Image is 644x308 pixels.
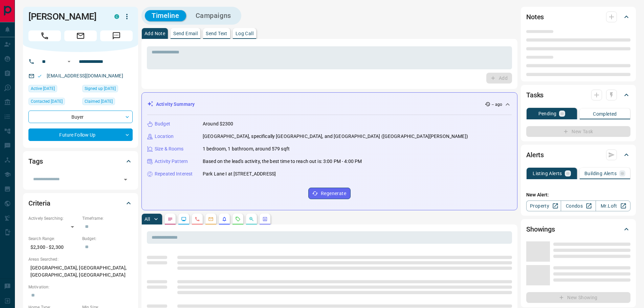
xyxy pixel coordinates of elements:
[538,111,557,116] p: Pending
[155,145,184,152] p: Size & Rooms
[82,98,133,107] div: Sat Mar 02 2024
[28,111,133,123] div: Buyer
[64,30,97,41] span: Email
[82,215,133,221] p: Timeframe:
[195,216,200,222] svg: Calls
[147,98,512,111] div: Activity Summary-- ago
[145,10,186,21] button: Timeline
[28,215,79,221] p: Actively Searching:
[114,14,119,19] div: condos.ca
[145,217,150,221] p: All
[208,216,214,222] svg: Emails
[65,57,73,66] button: Open
[28,236,79,242] p: Search Range:
[28,30,61,41] span: Call
[492,101,502,108] p: -- ago
[308,188,351,199] button: Regenerate
[28,262,133,281] p: [GEOGRAPHIC_DATA], [GEOGRAPHIC_DATA], [GEOGRAPHIC_DATA], [GEOGRAPHIC_DATA]
[31,98,63,105] span: Contacted [DATE]
[155,133,174,140] p: Location
[31,85,55,92] span: Active [DATE]
[584,171,617,176] p: Building Alerts
[203,120,234,127] p: Around $2300
[168,216,173,222] svg: Notes
[249,216,254,222] svg: Opportunities
[155,158,188,165] p: Activity Pattern
[526,221,630,237] div: Showings
[526,11,544,22] h2: Notes
[155,170,193,177] p: Repeated Interest
[28,195,133,211] div: Criteria
[28,11,104,22] h1: [PERSON_NAME]
[203,133,468,140] p: [GEOGRAPHIC_DATA], specifically [GEOGRAPHIC_DATA], and [GEOGRAPHIC_DATA] ([GEOGRAPHIC_DATA][PERSO...
[203,158,362,165] p: Based on the lead's activity, the best time to reach out is: 3:00 PM - 4:00 PM
[28,198,50,209] h2: Criteria
[526,200,561,211] a: Property
[561,200,596,211] a: Condos
[156,101,195,108] p: Activity Summary
[28,256,133,262] p: Areas Searched:
[28,156,43,167] h2: Tags
[222,216,227,222] svg: Listing Alerts
[526,224,555,235] h2: Showings
[47,73,123,78] a: [EMAIL_ADDRESS][DOMAIN_NAME]
[28,98,79,107] div: Wed Mar 13 2024
[235,216,241,222] svg: Requests
[121,175,130,184] button: Open
[100,30,133,41] span: Message
[173,31,198,36] p: Send Email
[236,31,253,36] p: Log Call
[203,145,290,152] p: 1 bedroom, 1 bathroom, around 579 sqft
[28,284,133,290] p: Motivation:
[145,31,165,36] p: Add Note
[181,216,186,222] svg: Lead Browsing Activity
[37,74,42,78] svg: Email Valid
[155,120,170,127] p: Budget
[526,191,630,198] p: New Alert:
[262,216,268,222] svg: Agent Actions
[28,242,79,253] p: $2,300 - $2,300
[85,85,116,92] span: Signed up [DATE]
[593,112,617,116] p: Completed
[203,170,276,177] p: Park Lane Ⅰ at [STREET_ADDRESS]
[189,10,238,21] button: Campaigns
[82,85,133,94] div: Sat Mar 02 2024
[526,147,630,163] div: Alerts
[526,87,630,103] div: Tasks
[526,90,543,100] h2: Tasks
[28,85,79,94] div: Tue Sep 03 2024
[596,200,630,211] a: Mr.Loft
[206,31,227,36] p: Send Text
[85,98,113,105] span: Claimed [DATE]
[526,9,630,25] div: Notes
[28,128,133,141] div: Future Follow Up
[28,153,133,169] div: Tags
[533,171,562,176] p: Listing Alerts
[82,236,133,242] p: Budget:
[526,149,544,160] h2: Alerts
